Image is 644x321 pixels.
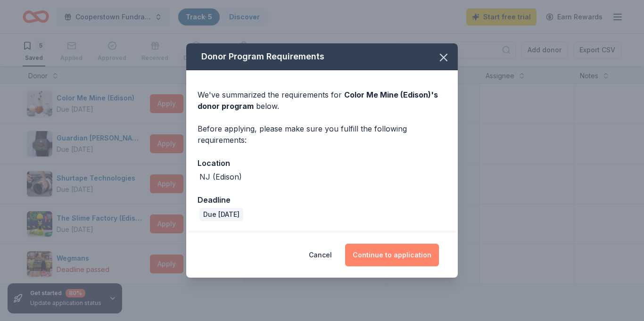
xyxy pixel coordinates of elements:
[198,123,446,146] div: Before applying, please make sure you fulfill the following requirements:
[198,89,446,112] div: We've summarized the requirements for below.
[186,43,458,70] div: Donor Program Requirements
[198,194,446,206] div: Deadline
[345,244,439,266] button: Continue to application
[199,208,243,221] div: Due [DATE]
[199,171,242,182] div: NJ (Edison)
[309,244,332,266] button: Cancel
[198,157,446,169] div: Location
